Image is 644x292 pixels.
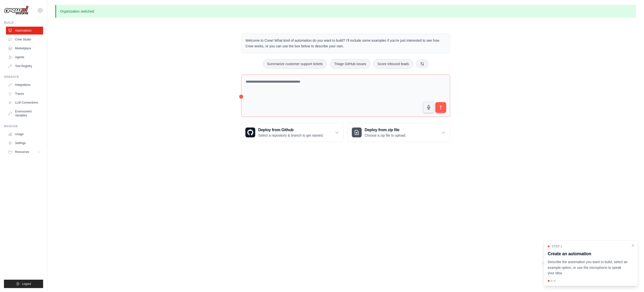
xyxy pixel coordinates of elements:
a: Settings [6,139,43,147]
a: Tool Registry [6,62,43,70]
button: Logout [4,280,43,288]
p: Welcome to Crew! What kind of automation do you want to build? I'll include some examples if you'... [245,38,446,49]
a: LLM Connections [6,99,43,107]
p: Select a repository & branch to get started. [258,133,323,138]
span: Step 1 [552,244,562,248]
a: Environment Variables [6,108,43,119]
span: Resources [15,150,29,154]
h3: Deploy from Github [258,127,323,133]
h3: Create an automation [548,250,628,257]
a: Crew Studio [6,36,43,43]
h3: Deploy from zip file [365,127,406,133]
button: Close walkthrough [631,243,635,247]
span: Logout [22,282,31,286]
a: Integrations [6,81,43,89]
button: Triage GitHub issues [330,59,370,69]
a: Automations [6,27,43,35]
a: Agents [6,53,43,61]
div: Manage [4,124,43,128]
button: Summarize customer support tickets [263,59,327,69]
div: Build [4,21,43,25]
p: Describe the automation you want to build, select an example option, or use the microphone to spe... [548,259,628,276]
a: Usage [6,130,43,138]
button: Resources [6,148,43,156]
div: Operate [4,75,43,79]
a: Marketplace [6,44,43,52]
button: Score inbound leads [373,59,413,69]
p: Organization switched [55,5,636,18]
p: Choose a zip file to upload. [365,133,406,138]
img: Logo [4,6,29,15]
a: Traces [6,90,43,98]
